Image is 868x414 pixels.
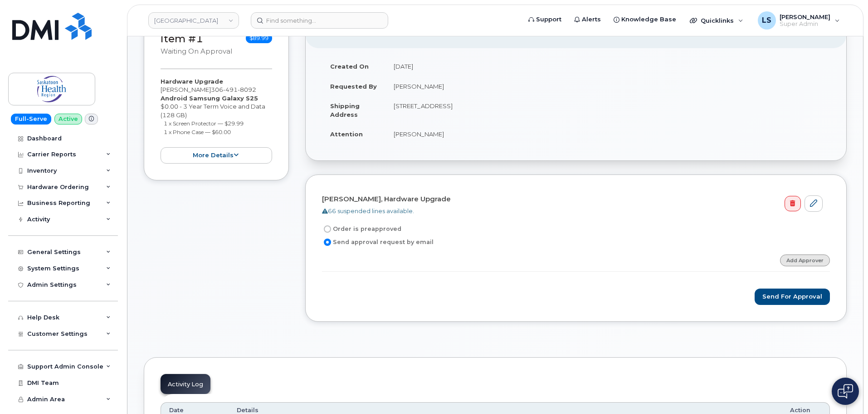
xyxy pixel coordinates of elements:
a: Knowledge Base [607,10,683,29]
a: Saskatoon Health Region [148,12,239,29]
small: 1 x Phone Case — $60.00 [164,129,231,135]
button: Send for Approval [755,289,830,305]
strong: Hardware Upgrade [161,78,223,85]
strong: Attention [330,130,363,138]
input: Send approval request by email [324,239,331,246]
td: [DATE] [385,56,830,76]
span: Support [536,15,561,24]
span: [PERSON_NAME] [780,13,830,20]
label: Send approval request by email [322,237,434,248]
div: Quicklinks [683,11,750,30]
div: 66 suspended lines available. [322,207,823,215]
span: Knowledge Base [621,15,676,24]
span: Quicklinks [701,17,734,24]
small: 1 x Screen Protector — $29.99 [164,120,244,127]
span: LS [762,15,771,26]
button: more details [161,147,272,164]
label: Order is preapproved [322,224,401,234]
img: Open chat [838,384,853,399]
span: Alerts [582,15,601,24]
a: Support [522,10,568,29]
h4: [PERSON_NAME], Hardware Upgrade [322,195,823,203]
a: Add Approver [780,254,830,266]
input: Find something... [251,12,388,29]
strong: Android Samsung Galaxy S25 [161,95,258,102]
span: Super Admin [780,20,830,28]
span: $89.99 [246,33,272,43]
strong: Requested By [330,83,377,90]
span: 8092 [238,86,256,93]
td: [PERSON_NAME] [385,124,830,144]
td: [STREET_ADDRESS] [385,96,830,124]
strong: Created On [330,63,369,70]
div: [PERSON_NAME] $0.00 - 3 Year Term Voice and Data (128 GB) [161,77,272,164]
span: 306 [211,86,256,93]
span: 491 [223,86,238,93]
strong: Shipping Address [330,102,360,118]
div: Luke Shomaker [751,11,846,30]
h2: Order Information [322,25,789,38]
a: Alerts [568,10,607,29]
a: Item #1 [161,32,203,45]
td: [PERSON_NAME] [385,76,830,96]
input: Order is preapproved [324,225,331,233]
small: Waiting On Approval [161,47,232,55]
